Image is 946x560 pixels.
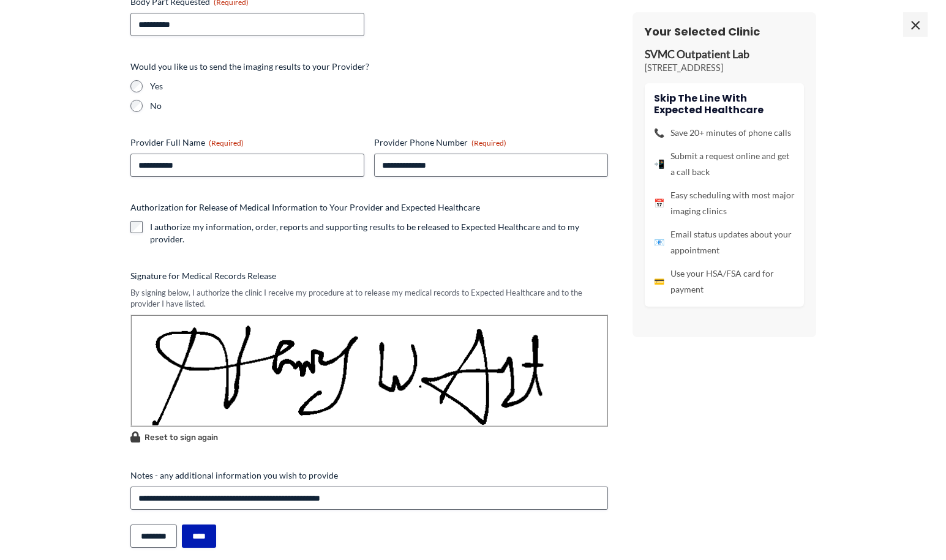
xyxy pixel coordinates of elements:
[130,270,608,282] label: Signature for Medical Records Release
[654,234,664,250] span: 📧
[645,48,804,62] p: SVMC Outpatient Lab
[654,148,795,180] li: Submit a request online and get a call back
[150,100,608,112] label: No
[471,138,506,147] span: (Required)
[903,12,928,37] span: ×
[654,187,795,219] li: Easy scheduling with most major imaging clinics
[654,195,664,211] span: 📅
[374,136,608,149] label: Provider Phone Number
[654,156,664,172] span: 📲
[654,125,795,141] li: Save 20+ minutes of phone calls
[130,315,608,427] img: Signature Image
[654,266,795,297] li: Use your HSA/FSA card for payment
[654,274,664,289] span: 💳
[654,92,795,116] h4: Skip the line with Expected Healthcare
[654,226,795,258] li: Email status updates about your appointment
[130,136,364,149] label: Provider Full Name
[130,201,480,214] legend: Authorization for Release of Medical Information to Your Provider and Expected Healthcare
[645,62,804,74] p: [STREET_ADDRESS]
[150,221,608,245] label: I authorize my information, order, reports and supporting results to be released to Expected Heal...
[150,80,608,92] label: Yes
[654,125,664,141] span: 📞
[130,430,218,444] button: Reset to sign again
[645,24,804,39] h3: Your Selected Clinic
[130,469,608,482] label: Notes - any additional information you wish to provide
[209,138,244,147] span: (Required)
[130,61,369,73] legend: Would you like us to send the imaging results to your Provider?
[130,287,608,310] div: By signing below, I authorize the clinic I receive my procedure at to release my medical records ...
